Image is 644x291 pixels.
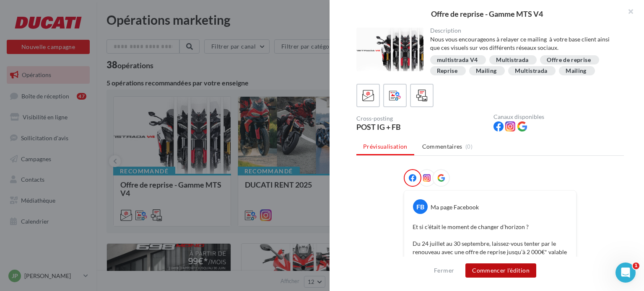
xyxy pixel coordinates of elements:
[547,57,591,63] div: Offre de reprise
[437,68,457,74] div: Reprise
[356,123,487,131] div: POST IG + FB
[422,142,462,151] span: Commentaires
[496,57,528,63] div: Multistrada
[343,10,631,18] div: Offre de reprise - Gamme MTS V4
[515,68,547,74] div: Multistrada
[493,114,624,120] div: Canaux disponibles
[437,57,478,63] div: multistrada V4
[633,263,639,269] span: 1
[430,28,618,33] div: Description
[566,68,586,74] div: Mailing
[430,35,618,52] div: Nous vous encourageons à relayer ce mailing à votre base client ainsi que ces visuels sur vos dif...
[476,68,496,74] div: Mailing
[615,263,636,283] iframe: Intercom live chat
[431,265,457,276] button: Fermer
[356,116,487,121] div: Cross-posting
[465,143,473,150] span: (0)
[413,199,428,214] div: FB
[431,203,479,211] div: Ma page Facebook
[465,263,536,278] button: Commencer l'édition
